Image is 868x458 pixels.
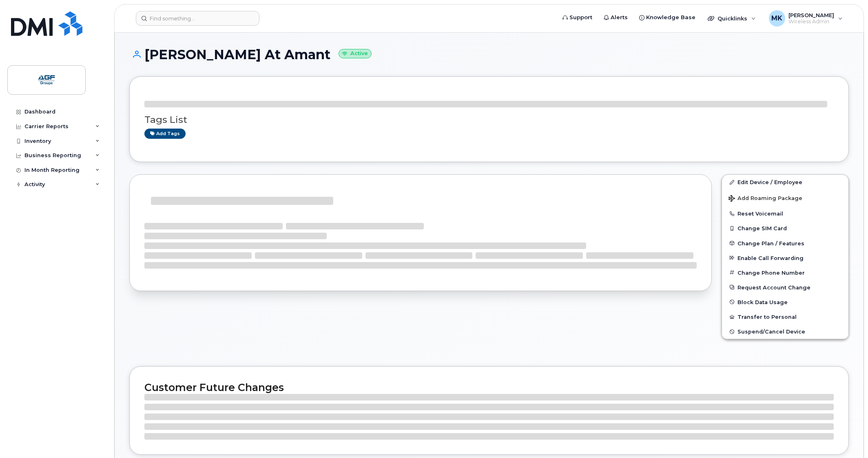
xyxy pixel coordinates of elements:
[722,221,848,236] button: Change SIM Card
[144,129,186,139] a: Add tags
[144,381,834,394] h2: Customer Future Changes
[728,195,802,203] span: Add Roaming Package
[129,47,849,62] h1: [PERSON_NAME] At Amant
[722,251,848,265] button: Enable Call Forwarding
[737,240,804,246] span: Change Plan / Features
[722,309,848,324] button: Transfer to Personal
[722,295,848,309] button: Block Data Usage
[722,189,848,206] button: Add Roaming Package
[737,255,804,261] span: Enable Call Forwarding
[722,236,848,251] button: Change Plan / Features
[722,206,848,221] button: Reset Voicemail
[722,265,848,280] button: Change Phone Number
[144,115,834,125] h3: Tags List
[722,280,848,295] button: Request Account Change
[737,329,805,335] span: Suspend/Cancel Device
[339,49,372,58] small: Active
[722,175,848,189] a: Edit Device / Employee
[722,324,848,339] button: Suspend/Cancel Device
